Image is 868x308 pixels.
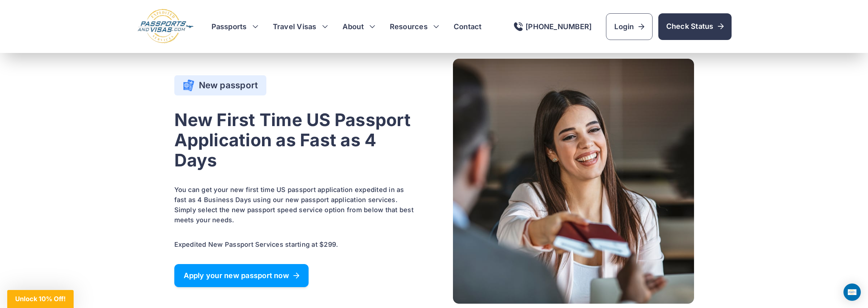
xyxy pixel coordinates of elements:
h4: New passport [183,80,258,91]
a: About [343,22,364,32]
span: Apply your new passport now [184,272,299,279]
a: Login [606,13,652,40]
h2: New First Time US Passport Application as Fast as 4 Days [174,110,415,170]
span: Unlock 10% Off! [15,295,66,303]
p: You can get your new first time US passport application expedited in as fast as 4 Business Days u... [174,185,415,225]
div: Unlock 10% Off! [7,290,74,308]
a: [PHONE_NUMBER] [514,22,592,31]
h3: Travel Visas [273,22,328,32]
img: Passport New [453,59,694,304]
img: Logo [137,9,194,44]
h3: Resources [390,22,439,32]
div: Open Intercom Messenger [843,284,861,301]
h3: Passports [211,22,258,32]
span: Login [614,22,644,32]
a: Apply your new passport now [174,264,309,287]
p: Expedited New Passport Services starting at $299. [174,240,415,250]
a: Check Status [658,13,732,40]
a: Contact [454,22,482,32]
span: Check Status [666,21,724,31]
